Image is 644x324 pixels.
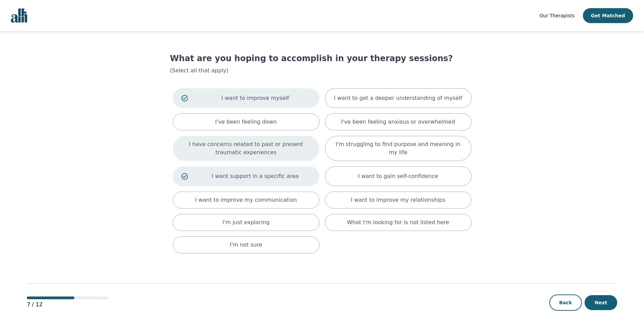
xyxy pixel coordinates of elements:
[222,218,270,227] p: I'm just exploring
[11,8,27,23] img: alli logo
[333,140,463,157] p: I'm struggling to find purpose and meaning in my life
[170,53,474,64] h1: What are you hoping to accomplish in your therapy sessions?
[200,94,311,102] p: I want to improve myself
[230,241,262,249] p: I'm not sure
[351,196,445,204] p: I want to improve my relationships
[334,94,462,102] p: I want to get a deeper understanding of myself
[341,118,455,126] p: I've been feeling anxious or overwhelmed
[170,67,474,75] p: (Select all that apply)
[195,196,297,204] p: I want to improve my communication
[200,172,311,180] p: I want support in a specific area
[347,218,449,227] p: What I'm looking for is not listed here
[215,118,277,126] p: I've been feeling down
[27,301,108,309] p: 7 / 12
[585,295,617,310] button: Next
[539,12,574,20] a: Our Therapists
[549,294,582,311] button: Back
[583,8,633,23] button: Get Matched
[539,13,574,18] span: Our Therapists
[181,140,311,157] p: I have concerns related to past or present traumatic experiences
[358,172,438,180] p: I want to gain self-confidence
